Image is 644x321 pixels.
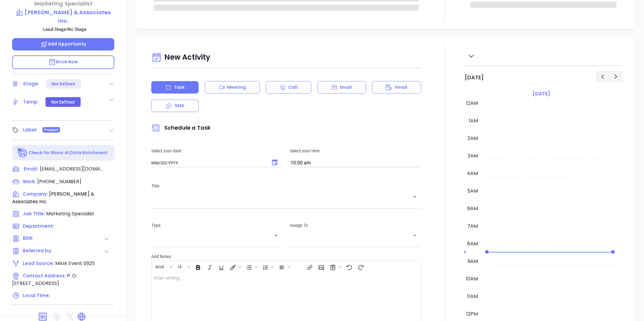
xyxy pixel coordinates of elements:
span: Work : [23,178,36,185]
div: 6am [466,205,479,212]
span: Prospect [44,127,59,133]
span: Font size [174,262,192,272]
span: Insert link [304,262,315,272]
div: Label: [23,125,38,134]
span: Underline [215,262,226,272]
div: 10am [465,275,479,283]
div: 1am [468,117,479,124]
p: Email [340,84,352,91]
button: 14 [175,262,186,272]
p: Assign To [290,222,421,229]
p: Check for Binox AI Data Enrichment [29,150,108,156]
p: Select your date [151,147,283,154]
span: Surveys [327,262,343,272]
img: Ai-Enrich-DaqCidB-.svg [17,147,28,158]
p: Task [174,84,185,91]
span: Font family [152,262,174,272]
div: Stage: [23,79,39,88]
a: [DATE] [532,90,551,98]
span: Referred by: [23,247,54,255]
p: Title [151,183,421,189]
span: [PERSON_NAME] & Associates Inc. [12,190,94,205]
span: Insert Image [315,262,326,272]
span: Italic [204,262,215,272]
p: Type [151,222,283,229]
a: [PERSON_NAME] & Associates Inc. [12,8,114,25]
div: 7am [466,223,479,230]
span: [EMAIL_ADDRESS][DOMAIN_NAME] [40,165,103,173]
div: Temp: [23,98,39,107]
span: Contact Address: [23,273,66,279]
span: Local Time: [23,292,50,299]
div: New Activity [151,50,421,65]
span: Book Now [49,59,78,65]
div: Not Defined [51,97,75,107]
button: Open [411,193,419,201]
span: Add Opportunity [40,41,86,47]
div: Not Defined [52,79,75,89]
span: Fill color or set the text color [227,262,243,272]
div: 11am [466,293,479,300]
button: Next day [609,71,623,82]
span: MAIA Event 0925 [55,260,95,267]
div: 9am [466,258,479,265]
button: Choose date, selected date is Sep 23, 2025 [267,155,282,170]
span: Company: [23,191,48,197]
p: Meeting [227,84,246,91]
div: 3am [466,152,479,160]
div: 4am [466,170,479,177]
button: Arial [152,262,169,272]
span: Undo [343,262,354,272]
p: Call [288,84,297,91]
span: Redo [355,262,366,272]
span: Insert Unordered List [243,262,259,272]
h2: [DATE] [465,74,484,81]
span: Align [276,262,292,272]
input: MM/DD/YYYY [151,160,265,166]
span: Insert Ordered List [260,262,275,272]
span: Job Title: [23,210,45,217]
span: Lead Source: [23,260,54,266]
span: Arial [152,264,167,268]
span: BDR: [23,235,54,243]
button: Open [272,231,280,240]
span: Schedule a Task [151,124,210,131]
p: SMS [175,103,184,109]
span: Marketing Specialist [46,210,94,217]
p: Add Notes [151,253,421,260]
p: Vmail [394,84,408,91]
div: 2am [466,135,479,142]
div: 12am [465,100,479,107]
div: 8am [466,240,479,247]
div: 5am [466,187,479,195]
span: Email: [24,165,38,173]
div: 12pm [465,310,479,318]
button: Previous day [596,71,609,82]
p: Lead Stage: No Stage [15,25,114,33]
button: Open [411,231,419,240]
span: [PHONE_NUMBER] [37,178,81,185]
span: Bold [192,262,203,272]
span: 14 [175,264,185,268]
span: Department: [23,223,54,229]
p: Select your time [290,147,421,154]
